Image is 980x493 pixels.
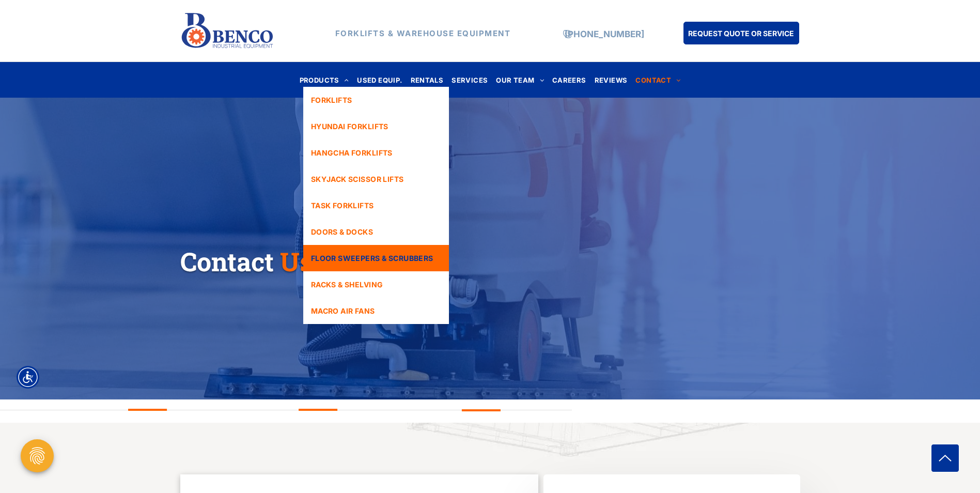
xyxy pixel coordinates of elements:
a: USED EQUIP. [353,73,406,87]
span: SKYJACK SCISSOR LIFTS [311,174,404,184]
a: [PHONE_NUMBER] [565,29,644,39]
a: PRODUCTS [295,73,353,87]
span: FLOOR SWEEPERS & SCRUBBERS [311,253,433,264]
div: Accessibility Menu [17,366,39,389]
a: RENTALS [407,73,448,87]
span: RACKS & SHELVING [311,279,383,290]
a: DOORS & DOCKS [303,219,449,245]
span: REQUEST QUOTE OR SERVICE [688,24,794,43]
span: TASK FORKLIFTS [311,200,374,211]
span: HYUNDAI FORKLIFTS [311,121,388,132]
span: FORKLIFTS [311,95,352,105]
span: MACRO AIR FANS [311,305,375,316]
a: FLOOR SWEEPERS & SCRUBBERS [303,245,449,271]
a: TASK FORKLIFTS [303,192,449,219]
a: HANGCHA FORKLIFTS [303,140,449,166]
a: CAREERS [548,73,590,87]
a: FORKLIFTS [303,87,449,113]
span: Contact [180,244,274,279]
a: REQUEST QUOTE OR SERVICE [683,22,799,44]
a: SKYJACK SCISSOR LIFTS [303,166,449,192]
span: Us [280,244,313,279]
span: DOORS & DOCKS [311,226,373,237]
a: SERVICES [447,73,492,87]
a: RACKS & SHELVING [303,271,449,298]
a: HYUNDAI FORKLIFTS [303,113,449,140]
span: HANGCHA FORKLIFTS [311,147,393,158]
a: CONTACT [631,73,685,87]
a: MACRO AIR FANS [303,298,449,324]
span: PRODUCTS [300,73,349,87]
strong: FORKLIFTS & WAREHOUSE EQUIPMENT [335,28,511,38]
a: OUR TEAM [492,73,548,87]
a: REVIEWS [590,73,632,87]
